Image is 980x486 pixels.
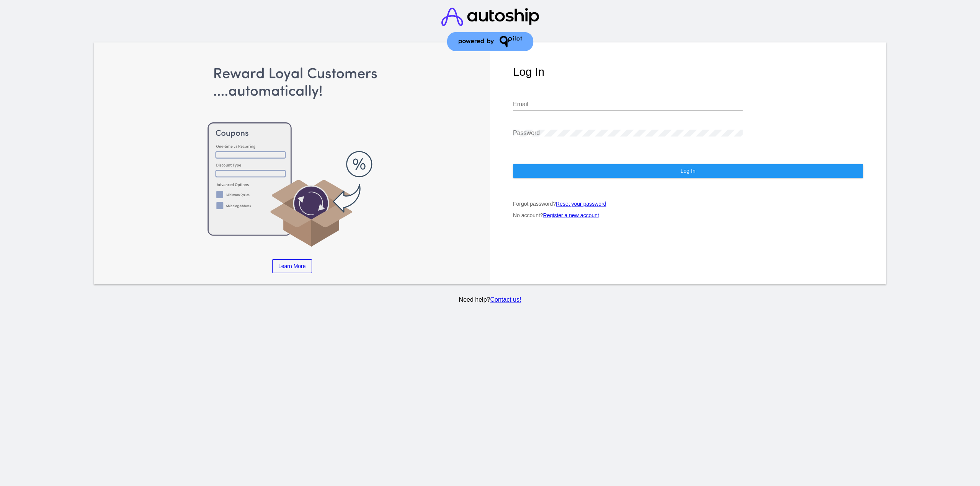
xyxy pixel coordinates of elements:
[93,296,887,303] p: Need help?
[513,164,863,178] button: Log In
[543,212,599,218] a: Register a new account
[556,201,606,207] a: Reset your password
[490,296,521,303] a: Contact us!
[513,201,863,207] p: Forgot password?
[513,101,743,108] input: Email
[272,259,312,273] a: Learn More
[513,65,863,78] h1: Log In
[513,212,863,218] p: No account?
[681,168,696,174] span: Log In
[278,263,306,269] span: Learn More
[117,65,467,248] img: Apply Coupons Automatically to Scheduled Orders with QPilot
